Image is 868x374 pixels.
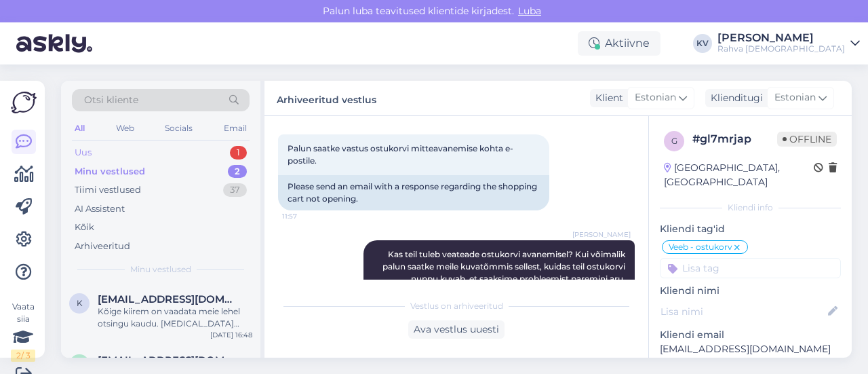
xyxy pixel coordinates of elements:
p: [EMAIL_ADDRESS][DOMAIN_NAME] [660,342,841,356]
div: [PERSON_NAME] [717,33,845,43]
span: k [77,298,83,308]
div: Aktiivne [578,31,660,56]
span: kristiinavanari@outlook.com [98,293,239,305]
span: Kas teil tuleb veateade ostukorvi avanemisel? Kui võimalik palun saatke meile kuvatõmmis sellest,... [382,249,627,284]
div: Rahva [DEMOGRAPHIC_DATA] [717,43,845,54]
img: Askly Logo [11,92,37,113]
span: Palun saatke vastus ostukorvi mitteavanemise kohta e-postile. [288,143,513,166]
span: Offline [777,132,837,147]
div: Minu vestlused [75,165,145,179]
div: 2 / 3 [11,350,35,362]
div: Web [113,119,137,137]
div: Please send an email with a response regarding the shopping cart not opening. [278,175,549,210]
div: Arhiveeritud [75,240,130,253]
div: Ava vestlus uuesti [408,320,505,339]
span: Otsi kliente [84,93,138,107]
div: 1 [230,146,247,160]
label: Arhiveeritud vestlus [277,89,376,107]
div: Kõige kiirem on vaadata meie lehel otsingu kaudu. [MEDICAL_DATA][PERSON_NAME] päises Otsing ja li... [98,305,252,330]
div: Vaata siia [11,301,35,362]
input: Lisa tag [660,258,841,278]
p: Kliendi tag'id [660,222,841,236]
div: Email [221,119,250,137]
div: 2 [228,165,247,179]
div: # gl7mrjap [692,131,777,147]
div: All [72,119,87,137]
p: Kliendi nimi [660,284,841,298]
span: Estonian [635,90,676,105]
div: Tiimi vestlused [75,183,141,197]
div: Socials [162,119,195,137]
span: mihkel.sepp@hotmail.com [98,354,239,367]
input: Lisa nimi [660,304,825,319]
div: Klienditugi [705,91,763,105]
a: [PERSON_NAME]Rahva [DEMOGRAPHIC_DATA] [717,33,860,54]
div: Kõik [75,221,94,234]
span: g [671,136,677,146]
span: Veeb - ostukorv [669,243,732,251]
span: Luba [514,5,545,17]
div: Klient [590,91,623,105]
p: Kliendi email [660,328,841,342]
div: [DATE] 16:48 [210,330,252,340]
div: 37 [223,183,247,197]
span: 11:57 [282,211,333,221]
div: KV [693,34,712,53]
div: Uus [75,146,92,160]
span: Vestlus on arhiveeritud [410,300,503,312]
span: [PERSON_NAME] [572,229,631,240]
span: Estonian [774,90,816,105]
div: [GEOGRAPHIC_DATA], [GEOGRAPHIC_DATA] [664,161,814,189]
span: Minu vestlused [130,263,191,276]
div: AI Assistent [75,202,125,216]
div: Kliendi info [660,202,841,214]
